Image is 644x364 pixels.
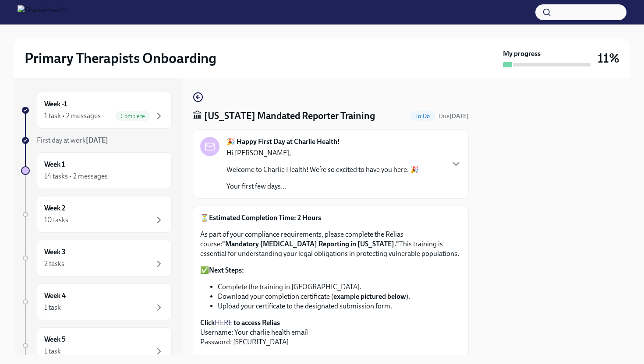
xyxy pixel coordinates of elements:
div: 1 task [44,346,61,356]
strong: Estimated Completion Time: 2 Hours [209,213,321,222]
strong: Next Steps: [209,266,244,274]
h6: Week -1 [44,99,67,109]
div: 10 tasks [44,215,68,225]
div: 2 tasks [44,259,64,269]
li: Upload your certificate to the designated submission form. [218,301,461,311]
h6: Week 4 [44,291,66,301]
a: Week 51 task [21,327,172,364]
p: Welcome to Charlie Health! We’re so excited to have you here. 🎉 [226,165,419,175]
p: Your first few days... [226,182,419,191]
p: Username: Your charlie health email Password: [SECURITY_DATA] [200,318,461,347]
span: August 22nd, 2025 09:00 [439,112,469,120]
a: Week 114 tasks • 2 messages [21,152,172,189]
p: As part of your compliance requirements, please complete the Relias course: This training is esse... [200,230,461,259]
p: ⏳ [200,213,461,223]
p: ✅ [200,266,461,275]
li: Download your completion certificate ( ). [218,292,461,301]
h4: 🏛 [US_STATE] Mandated Reporter Training [193,109,375,122]
span: Complete [115,113,150,119]
strong: to access Relias [234,318,280,327]
h6: Week 1 [44,160,65,169]
strong: [DATE] [449,112,469,120]
strong: Click [200,318,215,327]
h6: Week 2 [44,203,65,213]
img: CharlieHealth [18,5,66,19]
h6: Week 5 [44,335,66,344]
strong: My progress [503,49,541,59]
span: First day at work [37,136,108,144]
strong: example pictured below [333,292,406,301]
a: Week -11 task • 2 messagesComplete [21,92,172,129]
strong: "Mandatory [MEDICAL_DATA] Reporting in [US_STATE]." [222,240,399,248]
div: 14 tasks • 2 messages [44,171,108,181]
a: First day at work[DATE] [21,136,172,145]
a: HERE [215,318,232,327]
span: To Do [410,113,435,119]
a: Week 32 tasks [21,240,172,276]
a: Week 41 task [21,283,172,320]
strong: 🎉 Happy First Day at Charlie Health! [226,137,340,147]
li: Complete the training in [GEOGRAPHIC_DATA]. [218,282,461,292]
p: Hi [PERSON_NAME], [226,148,419,158]
div: 1 task • 2 messages [44,111,101,121]
span: Due [439,112,469,120]
div: 1 task [44,303,61,312]
h3: 11% [598,50,619,66]
strong: [DATE] [86,136,108,144]
h2: Primary Therapists Onboarding [25,49,216,67]
h6: Week 3 [44,247,66,257]
a: Week 210 tasks [21,196,172,233]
